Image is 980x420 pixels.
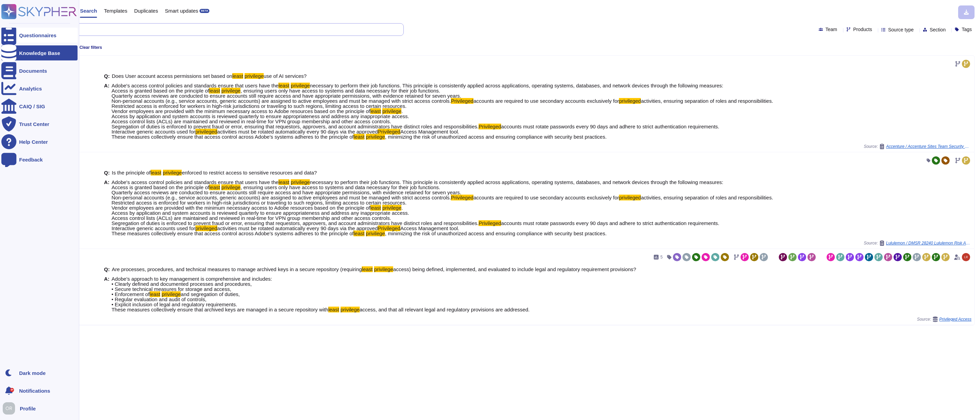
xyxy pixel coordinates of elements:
[104,170,110,175] b: Q:
[19,122,49,127] div: Trust Center
[19,33,56,38] div: Questionnaires
[1,116,78,131] a: Trust Center
[826,27,837,32] span: Team
[195,225,217,231] mark: privileged
[165,8,198,13] span: Smart updates
[134,8,158,13] span: Duplicates
[19,139,48,144] div: Help Center
[111,220,719,231] span: accounts must rotate passwords every 90 days and adhere to strict authentication requirements. In...
[278,179,289,185] mark: least
[3,402,15,415] img: user
[619,195,641,200] mark: privileged
[112,170,150,176] span: Is the principle of
[104,276,110,312] b: A:
[366,134,385,140] mark: privilege
[864,144,971,149] span: Source:
[328,307,339,312] mark: least
[112,266,362,272] span: Are processes, procedures, and technical measures to manage archived keys in a secure repository ...
[182,170,317,176] span: enforced to restrict access to sensitive resources and data?
[19,86,42,91] div: Analytics
[19,157,43,162] div: Feedback
[385,134,607,140] span: , minimizing the risk of unauthorized access and ensuring compliance with security best practices.
[111,179,278,185] span: Adobe's access control policies and standards ensure that users have the
[886,241,971,245] span: Lululemon / DMSR 28240 Lululemon Risk Assessment questionnarie VRA.
[209,184,220,190] mark: least
[1,63,78,78] a: Documents
[221,184,240,190] mark: privilege
[111,291,328,312] span: and segregation of duties, • Regular evaluation and audit of controls, • Explicit inclusion of le...
[962,253,970,261] img: user
[10,388,14,392] div: 9+
[111,276,272,297] span: Adobe’s approach to key management is comprehensive and includes: • Clearly defined and documente...
[199,9,209,13] div: BETA
[195,129,217,135] mark: privileged
[385,230,607,236] span: , minimizing the risk of unauthorized access and ensuring compliance with security best practices.
[382,108,401,114] mark: privilege
[886,144,971,149] span: Accenture / Accenture Sites Team Security Questionnaire
[151,170,162,176] mark: least
[374,266,393,272] mark: privilege
[111,184,461,200] span: , ensuring users only have access to systems and data necessary for their job functions. Quarterl...
[479,124,501,129] mark: Privileged
[19,68,47,73] div: Documents
[393,266,636,272] span: access) being defined, implemented, and evaluated to include legal and regulatory requirement pro...
[382,205,401,211] mark: privilege
[354,134,364,140] mark: least
[209,88,220,94] mark: least
[451,98,473,104] mark: Privileged
[291,83,310,88] mark: privilege
[104,267,110,272] b: Q:
[104,180,110,236] b: A:
[362,266,373,272] mark: least
[660,255,663,259] span: 5
[80,45,102,50] span: Clear filters
[917,317,971,322] span: Source:
[1,401,20,416] button: user
[245,73,264,79] mark: privilege
[111,98,773,114] span: activities, ensuring separation of roles and responsibilities. Restricted access is enforced for ...
[20,406,36,411] span: Profile
[370,108,381,114] mark: least
[1,152,78,167] a: Feedback
[221,88,240,94] mark: privilege
[111,83,723,94] span: necessary to perform their job functions. This principle is consistently applied across applicati...
[104,73,110,79] b: Q:
[930,27,946,32] span: Section
[473,98,619,104] span: accounts are required to use secondary accounts exclusively for
[864,240,971,246] span: Source:
[479,220,501,226] mark: Privileged
[111,129,459,140] span: Access Management tool. These measures collectively ensure that access control across Adobe's sys...
[217,129,378,135] span: activities must be rotated automatically every 90 days via the approved
[232,73,243,79] mark: least
[888,27,914,32] span: Source type
[217,225,378,231] span: activities must be rotated automatically every 90 days via the approved
[378,129,400,135] mark: Privileged
[378,225,400,231] mark: Privileged
[27,24,397,36] input: Search a question or template...
[341,307,360,312] mark: privilege
[264,73,307,79] span: use of AI services?
[473,195,619,200] span: accounts are required to use secondary accounts exclusively for
[162,291,181,297] mark: privilege
[111,205,479,226] span: . Access by application and system accounts is reviewed quarterly to ensure appropriateness and a...
[962,27,972,32] span: Tags
[104,8,127,13] span: Templates
[19,388,50,393] span: Notifications
[80,8,97,13] span: Search
[451,195,473,200] mark: Privileged
[1,99,78,114] a: CAIQ / SIG
[111,83,278,88] span: Adobe's access control policies and standards ensure that users have the
[111,124,719,135] span: accounts must rotate passwords every 90 days and adhere to strict authentication requirements. In...
[853,27,872,32] span: Products
[111,225,459,236] span: Access Management tool. These measures collectively ensure that access control across Adobe's sys...
[291,179,310,185] mark: privilege
[1,134,78,149] a: Help Center
[19,370,46,376] div: Dark mode
[112,73,232,79] span: Does User account access permissions set based on
[366,230,385,236] mark: privilege
[619,98,641,104] mark: privileged
[111,88,461,104] span: , ensuring users only have access to systems and data necessary for their job functions. Quarterl...
[939,317,971,321] span: Privileged Access
[1,45,78,60] a: Knowledge Base
[360,307,530,312] span: access, and that all relevant legal and regulatory provisions are addressed.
